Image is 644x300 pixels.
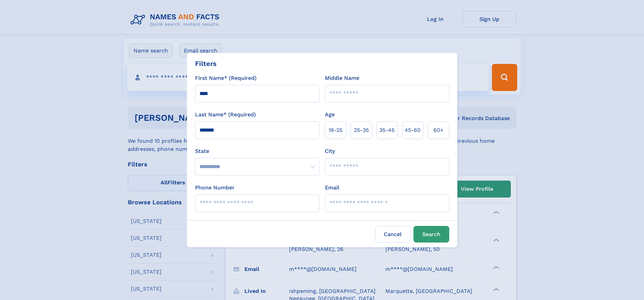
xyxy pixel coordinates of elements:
[379,126,395,134] span: 35‑45
[325,184,339,192] label: Email
[325,111,335,119] label: Age
[195,59,217,69] div: Filters
[405,126,421,134] span: 45‑60
[325,74,359,82] label: Middle Name
[354,126,369,134] span: 25‑35
[195,147,319,155] label: State
[325,147,335,155] label: City
[413,226,449,243] button: Search
[433,126,444,134] span: 60+
[375,226,411,243] label: Cancel
[195,184,235,192] label: Phone Number
[195,74,257,82] label: First Name* (Required)
[329,126,342,134] span: 18‑25
[195,111,256,119] label: Last Name* (Required)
